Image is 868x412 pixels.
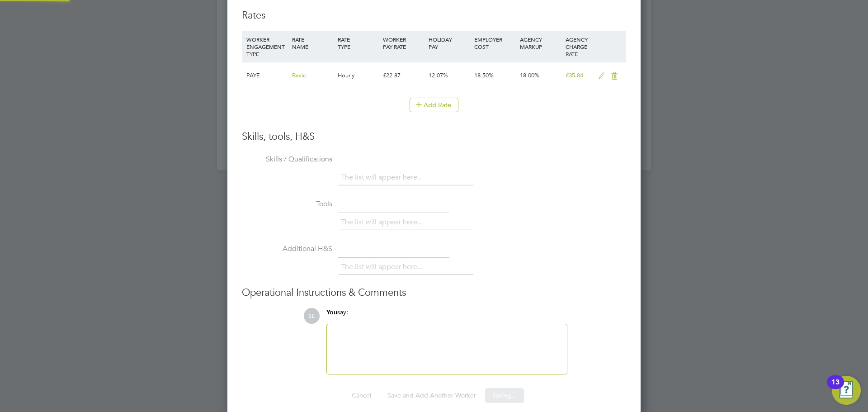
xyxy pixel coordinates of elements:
[380,388,483,403] button: Save and Add Another Worker
[242,244,332,254] label: Additional H&S
[831,382,840,394] div: 13
[485,388,524,403] button: Saving...
[326,308,337,316] span: You
[242,199,332,209] label: Tools
[326,308,567,324] div: say:
[341,261,426,273] li: The list will appear here...
[832,376,861,405] button: Open Resource Center, 13 new notifications
[344,388,378,403] button: Cancel
[341,171,426,184] li: The list will appear here...
[242,286,626,299] h3: Operational Instructions & Comments
[304,308,320,324] span: SE
[341,216,426,228] li: The list will appear here...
